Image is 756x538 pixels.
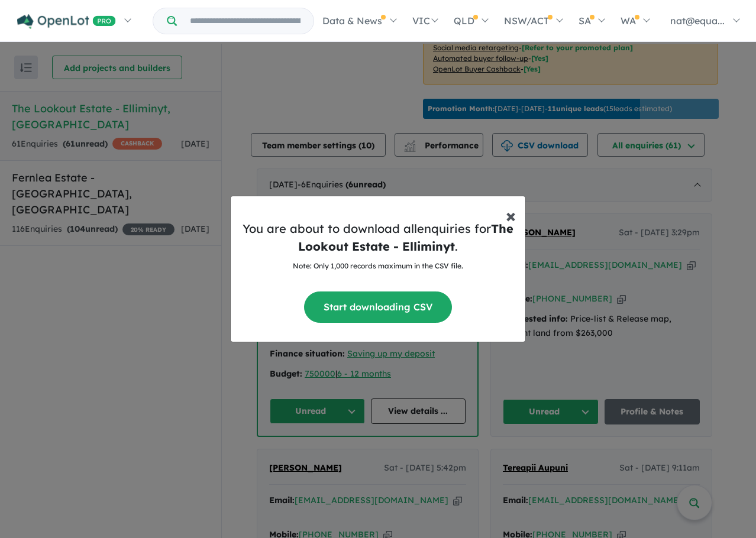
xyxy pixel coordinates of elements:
span: nat@equa... [670,15,725,27]
input: Try estate name, suburb, builder or developer [179,8,311,34]
h5: You are about to download all enquiries for . [240,220,516,255]
img: Openlot PRO Logo White [17,14,116,29]
span: × [506,203,516,227]
button: Start downloading CSV [304,291,452,323]
p: Note: Only 1,000 records maximum in the CSV file. [240,260,516,272]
